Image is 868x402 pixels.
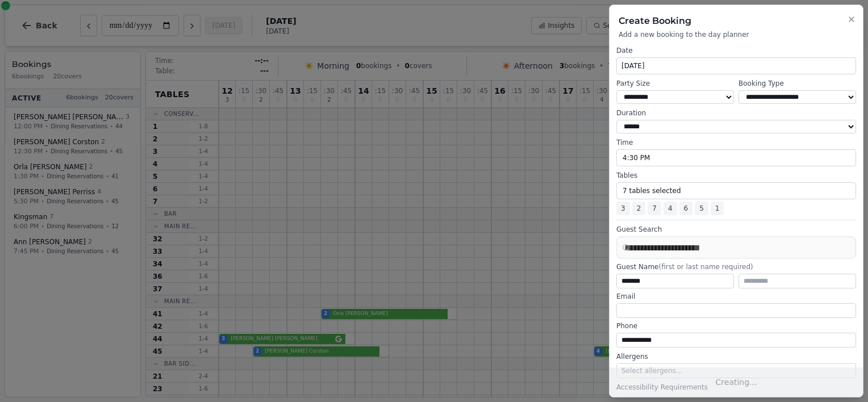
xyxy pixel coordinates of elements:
[616,182,856,199] button: 7 tables selected
[619,30,854,39] p: Add a new booking to the day planner
[616,225,856,234] label: Guest Search
[621,367,682,375] span: Select allergens...
[616,79,734,88] label: Party Size
[616,46,856,55] label: Date
[738,79,856,88] label: Booking Type
[648,202,661,215] span: 7
[616,138,856,147] label: Time
[616,57,856,74] button: [DATE]
[616,321,856,330] label: Phone
[616,108,856,118] label: Duration
[711,202,724,215] span: 1
[616,292,856,301] label: Email
[616,171,856,180] label: Tables
[616,202,630,215] span: 3
[616,262,856,271] label: Guest Name
[658,263,753,271] span: (first or last name required)
[679,202,693,215] span: 6
[616,149,856,166] button: 4:30 PM
[632,202,646,215] span: 2
[616,363,856,378] button: Select allergens...
[619,14,854,28] h2: Create Booking
[616,352,856,361] label: Allergens
[610,367,863,397] button: Creating...
[663,202,677,215] span: 4
[695,202,708,215] span: 5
